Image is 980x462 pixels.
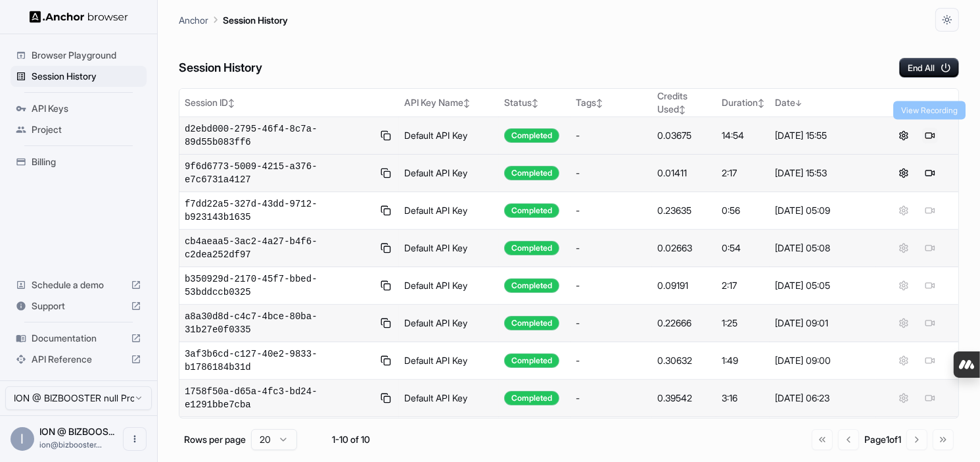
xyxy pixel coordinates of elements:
[576,392,647,405] div: -
[32,278,126,292] span: Schedule a demo
[657,242,711,255] div: 0.02663
[775,167,870,180] div: [DATE] 15:53
[576,317,647,330] div: -
[758,98,764,108] span: ↕
[775,204,870,217] div: [DATE] 05:09
[722,204,764,217] div: 0:56
[11,427,34,451] div: I
[32,70,141,83] span: Session History
[185,122,373,149] span: d2ebd000-2795-46f4-8c7a-89d55b083ff6
[399,117,499,155] td: Default API Key
[11,349,147,370] div: API Reference
[657,90,711,116] div: Credits Used
[722,96,764,109] div: Duration
[899,58,959,78] button: End All
[722,354,764,367] div: 1:49
[576,204,647,217] div: -
[184,433,246,446] p: Rows per page
[576,279,647,292] div: -
[399,305,499,342] td: Default API Key
[179,13,208,27] p: Anchor
[504,128,559,143] div: Completed
[11,328,147,349] div: Documentation
[11,66,147,87] div: Session History
[32,299,126,313] span: Support
[722,129,764,142] div: 14:54
[504,166,559,180] div: Completed
[722,392,764,405] div: 3:16
[11,151,147,172] div: Billing
[657,167,711,180] div: 0.01411
[504,241,559,255] div: Completed
[576,129,647,142] div: -
[32,332,126,345] span: Documentation
[399,267,499,305] td: Default API Key
[722,317,764,330] div: 1:25
[179,59,262,78] h6: Session History
[576,354,647,367] div: -
[185,96,394,109] div: Session ID
[596,98,603,108] span: ↕
[11,274,147,295] div: Schedule a demo
[504,391,559,405] div: Completed
[185,310,373,336] span: a8a30d8d-c4c7-4bce-80ba-31b27e0f0335
[893,101,966,120] div: View Recording
[504,353,559,368] div: Completed
[657,317,711,330] div: 0.22666
[399,380,499,417] td: Default API Key
[504,96,565,109] div: Status
[39,440,102,449] span: ion@bizbooster.io
[504,203,559,218] div: Completed
[179,13,288,27] nav: breadcrumb
[576,96,647,109] div: Tags
[775,354,870,367] div: [DATE] 09:00
[775,242,870,255] div: [DATE] 05:08
[32,155,141,168] span: Billing
[399,155,499,192] td: Default API Key
[504,316,559,330] div: Completed
[185,197,373,224] span: f7dd22a5-327d-43dd-9712-b923143b1635
[399,417,499,455] td: Default API Key
[404,96,494,109] div: API Key Name
[123,427,147,451] button: Open menu
[722,279,764,292] div: 2:17
[11,98,147,119] div: API Keys
[39,426,114,437] span: ION @ BIZBOOSTER null
[399,192,499,230] td: Default API Key
[399,230,499,267] td: Default API Key
[223,13,288,27] p: Session History
[532,98,538,108] span: ↕
[185,385,373,411] span: 1758f50a-d65a-4fc3-bd24-e1291bbe7cba
[657,279,711,292] div: 0.09191
[11,295,147,317] div: Support
[576,167,647,180] div: -
[864,433,901,446] div: Page 1 of 1
[32,353,126,366] span: API Reference
[185,272,373,299] span: b350929d-2170-45f7-bbed-53bddccb0325
[657,204,711,217] div: 0.23635
[463,98,470,108] span: ↕
[32,49,141,62] span: Browser Playground
[775,96,870,109] div: Date
[679,105,686,115] span: ↕
[576,242,647,255] div: -
[775,279,870,292] div: [DATE] 05:05
[228,98,235,108] span: ↕
[722,167,764,180] div: 2:17
[32,102,141,115] span: API Keys
[657,392,711,405] div: 0.39542
[504,278,559,293] div: Completed
[30,11,128,23] img: Anchor Logo
[11,119,147,140] div: Project
[775,317,870,330] div: [DATE] 09:01
[657,129,711,142] div: 0.03675
[185,347,373,374] span: 3af3b6cd-c127-40e2-9833-b1786184b31d
[32,123,141,136] span: Project
[399,342,499,380] td: Default API Key
[318,433,384,446] div: 1-10 of 10
[185,235,373,261] span: cb4aeaa5-3ac2-4a27-b4f6-c2dea252df97
[657,354,711,367] div: 0.30632
[185,160,373,186] span: 9f6d6773-5009-4215-a376-e7c6731a4127
[795,98,802,108] span: ↓
[775,392,870,405] div: [DATE] 06:23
